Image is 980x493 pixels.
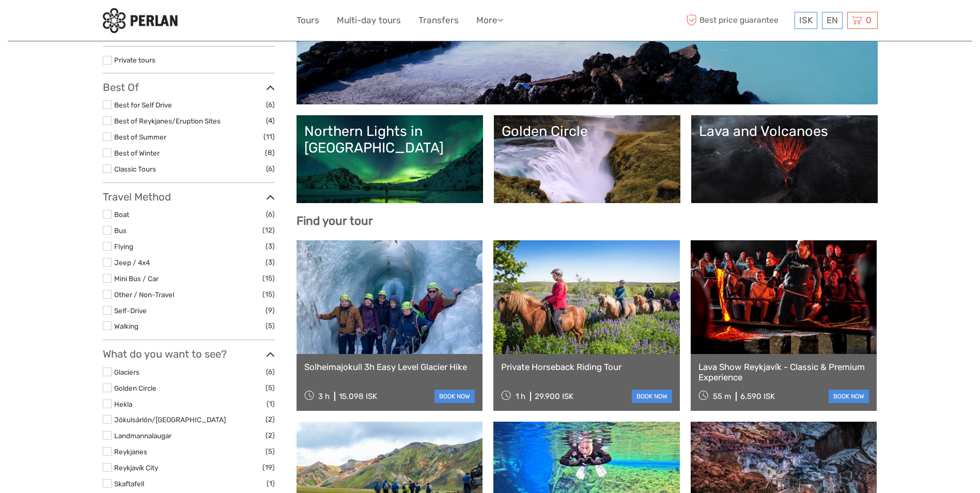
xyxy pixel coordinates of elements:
[263,131,275,143] span: (11)
[864,15,873,25] span: 0
[114,226,127,235] a: Bus
[114,133,166,141] a: Best of Summer
[266,445,275,457] span: (5)
[266,256,275,268] span: (3)
[114,432,172,440] a: Landmannalaugar
[822,12,843,29] div: EN
[502,123,673,140] div: Golden Circle
[684,12,792,29] span: Best price guarantee
[114,415,226,424] a: Jökulsárlón/[GEOGRAPHIC_DATA]
[114,101,172,109] a: Best for Self Drive
[829,390,869,403] a: book now
[266,99,275,111] span: (6)
[799,15,813,25] span: ISK
[262,272,275,284] span: (15)
[14,18,117,26] p: We're away right now. Please check back later!
[262,461,275,473] span: (19)
[266,163,275,175] span: (6)
[266,304,275,316] span: (9)
[267,477,275,489] span: (1)
[103,8,178,33] img: 288-6a22670a-0f57-43d8-a107-52fbc9b92f2c_logo_small.jpg
[265,147,275,159] span: (8)
[434,390,475,403] a: book now
[114,464,158,472] a: Reykjavík City
[632,390,672,403] a: book now
[262,288,275,300] span: (15)
[535,392,573,401] div: 29.900 ISK
[501,362,672,372] a: Private Horseback Riding Tour
[318,392,330,401] span: 3 h
[103,348,275,360] h3: What do you want to see?
[337,13,401,28] a: Multi-day tours
[266,240,275,252] span: (3)
[114,242,133,251] a: Flying
[114,210,129,219] a: Boat
[297,214,373,228] b: Find your tour
[476,13,503,28] a: More
[114,480,144,488] a: Skaftafell
[502,123,673,195] a: Golden Circle
[114,149,160,157] a: Best of Winter
[114,117,221,125] a: Best of Reykjanes/Eruption Sites
[266,429,275,441] span: (2)
[339,392,377,401] div: 15.098 ISK
[114,384,157,392] a: Golden Circle
[114,368,139,376] a: Glaciers
[698,362,869,383] a: Lava Show Reykjavík - Classic & Premium Experience
[266,320,275,332] span: (5)
[103,191,275,203] h3: Travel Method
[114,165,156,173] a: Classic Tours
[699,123,870,195] a: Lava and Volcanoes
[304,123,475,195] a: Northern Lights in [GEOGRAPHIC_DATA]
[114,258,150,267] a: Jeep / 4x4
[267,398,275,410] span: (1)
[114,290,174,299] a: Other / Non-Travel
[304,123,475,157] div: Northern Lights in [GEOGRAPHIC_DATA]
[740,392,775,401] div: 6.590 ISK
[114,322,138,330] a: Walking
[262,224,275,236] span: (12)
[266,382,275,394] span: (5)
[114,400,132,408] a: Hekla
[304,362,475,372] a: Solheimajokull 3h Easy Level Glacier Hike
[266,115,275,127] span: (4)
[304,24,870,97] a: Lagoons, Nature Baths and Spas
[713,392,731,401] span: 55 m
[266,208,275,220] span: (6)
[418,13,459,28] a: Transfers
[114,274,159,283] a: Mini Bus / Car
[266,366,275,378] span: (6)
[119,16,131,28] button: Open LiveChat chat widget
[699,123,870,140] div: Lava and Volcanoes
[266,413,275,425] span: (2)
[114,56,155,64] a: Private tours
[114,448,147,456] a: Reykjanes
[297,13,319,28] a: Tours
[103,81,275,94] h3: Best Of
[516,392,525,401] span: 1 h
[114,306,147,315] a: Self-Drive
